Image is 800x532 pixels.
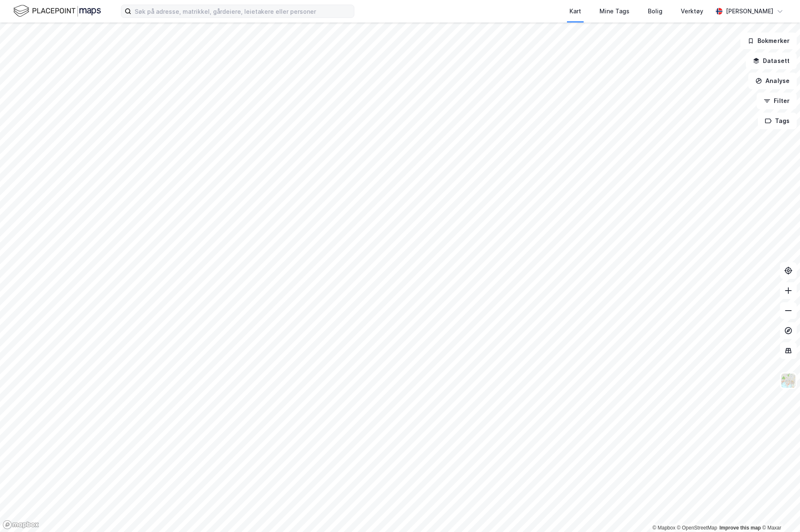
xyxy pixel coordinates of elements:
[13,4,101,18] img: logo.f888ab2527a4732fd821a326f86c7f29.svg
[131,5,354,18] input: Søk på adresse, matrikkel, gårdeiere, leietakere eller personer
[681,6,703,16] div: Verktøy
[569,6,581,16] div: Kart
[599,6,629,16] div: Mine Tags
[726,6,773,16] div: [PERSON_NAME]
[758,492,800,532] iframe: Chat Widget
[648,6,662,16] div: Bolig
